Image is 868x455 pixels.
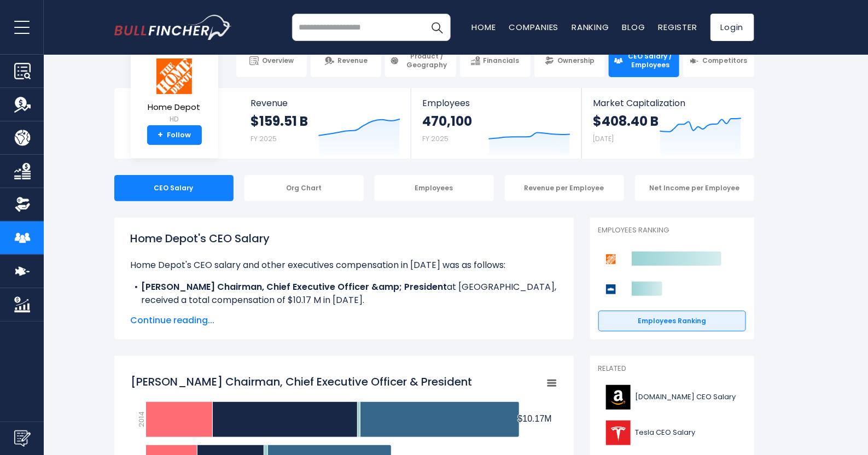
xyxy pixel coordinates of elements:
tspan: $10.17M [517,414,551,423]
small: FY 2025 [422,134,448,143]
tspan: [PERSON_NAME] Chairman, Chief Executive Officer & President [131,374,472,389]
span: [DOMAIN_NAME] CEO Salary [636,393,736,402]
span: Overview [262,56,294,65]
span: CEO Salary / Employees [626,52,674,69]
a: +Follow [147,125,202,145]
small: [DATE] [593,134,614,143]
a: [DOMAIN_NAME] CEO Salary [598,382,746,412]
a: Market Capitalization $408.40 B [DATE] [582,88,753,159]
span: Revenue [337,56,368,65]
span: Continue reading... [131,314,557,327]
div: Net Income per Employee [635,175,754,201]
h1: Home Depot's CEO Salary [131,230,557,247]
a: Employees 470,100 FY 2025 [411,88,581,159]
div: Employees [375,175,494,201]
button: Search [423,14,451,41]
span: Ownership [557,56,595,65]
a: Register [659,21,697,33]
a: Competitors [683,44,754,77]
small: FY 2025 [251,134,277,143]
img: AMZN logo [605,385,632,410]
p: Employees Ranking [598,226,746,235]
span: Tesla CEO Salary [636,428,696,437]
div: Org Chart [244,175,364,201]
li: at [GEOGRAPHIC_DATA], received a total compensation of $10.17 M in [DATE]. [131,281,557,307]
img: Ownership [14,196,31,213]
a: Ownership [534,44,605,77]
a: Ranking [572,21,609,33]
b: [PERSON_NAME] Chairman, Chief Executive Officer &amp; President [142,281,447,293]
p: Home Depot's CEO salary and other executives compensation in [DATE] was as follows: [131,259,557,272]
img: TSLA logo [605,421,632,445]
span: Financials [483,56,520,65]
a: Tesla CEO Salary [598,418,746,448]
a: Home Depot HD [148,57,201,126]
img: bullfincher logo [114,15,232,40]
text: 2014 [136,412,146,428]
span: Product / Geography [403,52,451,69]
a: Blog [622,21,645,33]
div: CEO Salary [114,175,234,201]
span: Market Capitalization [593,98,742,108]
strong: + [158,130,163,140]
a: Employees Ranking [598,311,746,331]
div: Revenue per Employee [505,175,624,201]
span: Home Depot [148,103,201,112]
a: Login [710,14,754,41]
a: Revenue [311,44,381,77]
small: HD [148,114,201,124]
a: Go to homepage [114,15,232,40]
a: Companies [509,21,559,33]
a: Home [472,21,496,33]
a: CEO Salary / Employees [609,44,679,77]
a: Revenue $159.51 B FY 2025 [240,88,411,159]
a: Financials [460,44,531,77]
strong: $159.51 B [251,113,308,130]
strong: $408.40 B [593,113,659,130]
span: Competitors [702,56,747,65]
span: Employees [422,98,570,108]
span: Revenue [251,98,400,108]
a: Product / Geography [385,44,456,77]
img: Home Depot competitors logo [604,252,618,266]
strong: 470,100 [422,113,472,130]
img: Lowe's Companies competitors logo [604,282,618,296]
p: Related [598,364,746,374]
a: Overview [236,44,307,77]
